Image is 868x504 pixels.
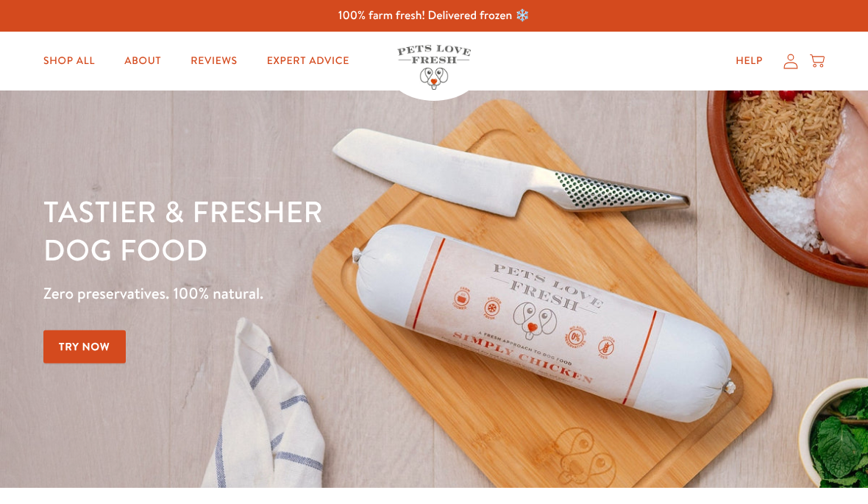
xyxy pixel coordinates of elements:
[43,192,564,269] h1: Tastier & fresher dog food
[724,46,775,76] a: Help
[255,46,361,76] a: Expert Advice
[113,46,173,76] a: About
[43,330,126,363] a: Try Now
[43,280,564,307] p: Zero preservatives. 100% natural.
[32,46,107,76] a: Shop All
[179,46,249,76] a: Reviews
[397,45,471,90] img: Pets Love Fresh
